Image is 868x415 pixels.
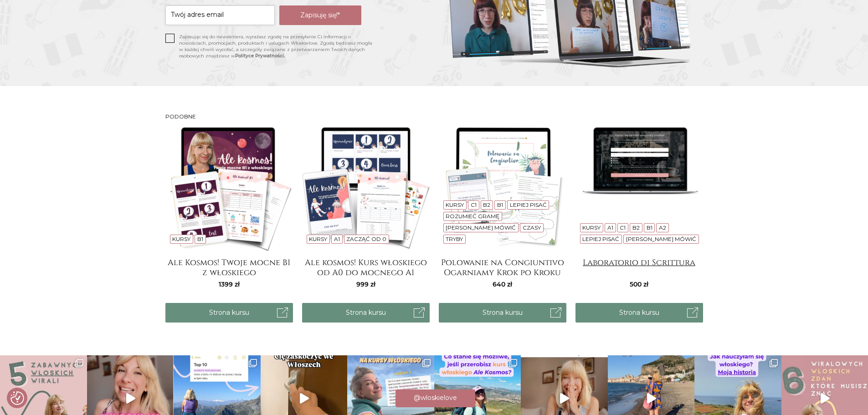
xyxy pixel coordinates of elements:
button: Preferencje co do zgód [10,391,24,405]
a: A1 [607,224,613,231]
svg: Play [647,393,656,404]
a: Kursy [172,236,190,242]
a: Ale Kosmos! Twoje mocne B1 z włoskiego [165,258,293,276]
a: B1 [497,201,503,208]
a: C1 [471,201,477,208]
a: B1 [647,224,652,231]
a: Instagram @wloskielove [395,389,475,407]
a: Kursy [446,201,464,208]
a: Polityce Prywatności. [235,53,285,59]
a: C1 [620,224,626,231]
a: A1 [334,236,340,242]
a: Ale kosmos! Kurs włoskiego od A0 do mocnego A1 [302,258,430,276]
a: Tryby [446,236,463,242]
a: Strona kursu [439,303,566,323]
svg: Play [560,393,569,404]
span: 640 [493,280,512,288]
a: Lepiej pisać [510,201,547,208]
a: B1 [197,236,203,242]
p: Zapisując się do newslettera, wyrażasz zgodę na przesyłanie Ci informacji o nowościach, promocjac... [179,34,377,59]
img: Revisit consent button [10,391,24,405]
a: Kursy [309,236,327,242]
a: Kursy [582,224,601,231]
span: 1399 [219,280,240,288]
span: 500 [630,280,648,288]
a: Strona kursu [575,303,703,323]
a: Rozumieć gramę [446,213,499,220]
a: A2 [659,224,666,231]
a: Lepiej pisać [582,236,619,242]
button: Zapisuję się!* [279,5,361,25]
svg: Clone [422,359,431,367]
h3: Podobne [165,113,703,120]
span: @wloskielove [414,394,457,402]
a: Czasy [523,224,541,231]
a: [PERSON_NAME] mówić [446,224,516,231]
a: Zacząć od 0 [346,236,386,242]
a: Laboratorio di Scrittura [575,258,703,276]
a: Strona kursu [302,303,430,323]
svg: Clone [509,359,517,367]
a: Polowanie na Congiuntivo Ogarniamy Krok po Kroku [439,258,566,276]
a: Strona kursu [165,303,293,323]
a: [PERSON_NAME] mówić [626,236,696,242]
svg: Clone [75,359,83,367]
svg: Play [300,393,309,404]
a: B2 [632,224,640,231]
input: Twój adres email [165,5,275,25]
svg: Play [821,393,830,404]
a: B2 [483,201,490,208]
svg: Clone [249,359,257,367]
span: 999 [356,280,375,288]
svg: Play [126,393,135,404]
svg: Clone [770,359,778,367]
